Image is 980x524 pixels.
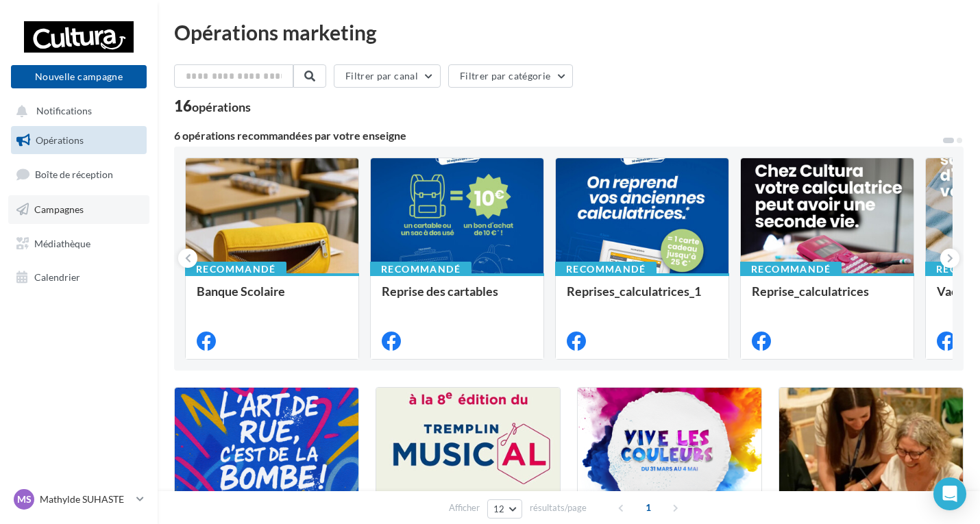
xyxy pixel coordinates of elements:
button: 12 [487,499,522,519]
span: Boîte de réception [35,169,113,180]
span: résultats/page [530,501,587,514]
a: Médiathèque [8,229,149,258]
button: Filtrer par canal [334,64,441,88]
button: Nouvelle campagne [11,65,147,88]
div: Recommandé [740,262,842,277]
div: Reprise des cartables [382,284,532,312]
a: Boîte de réception [8,160,149,189]
span: 1 [637,497,659,519]
span: Campagnes [34,203,84,215]
span: MS [17,492,32,506]
span: Afficher [449,501,480,514]
button: Filtrer par catégorie [448,64,573,88]
div: Open Intercom Messenger [933,477,966,510]
a: Calendrier [8,263,149,292]
div: Recommandé [555,262,657,277]
a: Campagnes [8,195,149,224]
span: Notifications [36,105,92,117]
div: 6 opérations recommandées par votre enseigne [174,130,942,141]
span: Opérations [36,134,84,146]
div: Recommandé [370,262,471,277]
div: Opérations marketing [174,22,964,42]
span: Médiathèque [34,237,90,249]
div: Reprises_calculatrices_1 [567,284,718,312]
div: Reprise_calculatrices [752,284,903,312]
a: MS Mathylde SUHASTE [11,486,147,512]
div: Recommandé [185,262,286,277]
div: Banque Scolaire [197,284,347,312]
span: 12 [493,503,505,514]
div: 16 [174,99,251,114]
p: Mathylde SUHASTE [40,492,131,506]
a: Opérations [8,126,149,155]
span: Calendrier [34,271,80,283]
div: opérations [192,101,251,113]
